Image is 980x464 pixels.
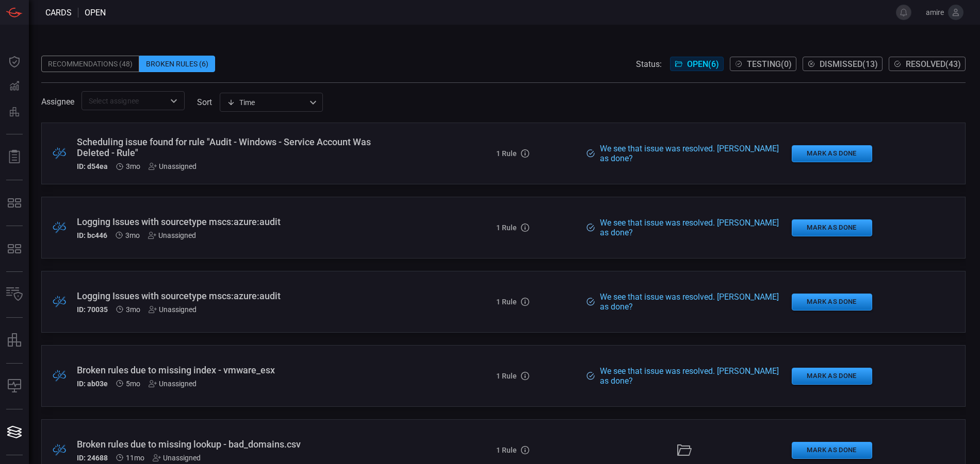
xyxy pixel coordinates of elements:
span: Dismissed ( 13 ) [820,59,878,69]
button: Resolved(43) [889,57,966,71]
h5: 1 Rule [496,298,517,306]
button: Mark as Done [792,219,872,236]
button: Cards [2,420,27,444]
div: Logging Issues with sourcetype mscs:azure:audit [77,216,399,227]
input: Select assignee [85,94,165,107]
div: Logging Issues with sourcetype mscs:azure:audit [77,290,399,301]
h5: ID: 70035 [77,305,108,314]
h5: 1 Rule [496,446,517,454]
button: Dashboard [2,49,27,74]
span: Jun 24, 2025 1:46 PM [125,231,140,239]
button: Detections [2,74,27,99]
div: Unassigned [149,305,197,314]
div: Unassigned [149,380,197,388]
button: Inventory [2,282,27,307]
div: We see that issue was resolved. [PERSON_NAME] as done? [596,218,783,237]
button: Reports [2,145,27,169]
span: Assignee [41,97,74,107]
button: Mark as Done [792,145,872,162]
span: amire [916,8,944,16]
div: Recommendations (48) [41,56,139,72]
span: Oct 23, 2024 2:03 AM [126,454,144,462]
button: Mark as Done [792,368,872,385]
span: Jul 08, 2025 10:21 AM [126,162,140,170]
div: Unassigned [153,454,201,462]
div: We see that issue was resolved. [PERSON_NAME] as done? [596,292,783,312]
button: Open(6) [670,57,724,71]
button: Mark as Done [792,294,872,311]
button: Compliance Monitoring [2,374,27,399]
h5: ID: 24688 [77,454,108,462]
h5: ID: bc446 [77,231,107,239]
div: Unassigned [148,231,196,239]
span: Testing ( 0 ) [747,59,792,69]
h5: ID: d54ea [77,162,108,170]
span: Apr 24, 2025 9:51 AM [126,380,140,388]
button: assets [2,328,27,353]
button: Testing(0) [730,57,796,71]
button: Mark as Done [792,442,872,459]
div: Broken Rules (6) [139,56,215,72]
span: open [85,8,106,18]
button: Open [167,94,181,108]
span: Open ( 6 ) [687,59,719,69]
div: Time [227,97,306,108]
span: Cards [45,8,72,18]
button: Preventions [2,99,27,124]
h5: 1 Rule [496,372,517,380]
span: Jun 24, 2025 1:43 PM [126,305,140,314]
span: Status: [636,59,662,69]
h5: 1 Rule [496,224,517,232]
button: Dismissed(13) [803,57,883,71]
div: Broken rules due to missing index - vmware_esx [77,365,399,375]
label: sort [197,97,212,107]
div: Broken rules due to missing lookup - bad_domains.csv [77,439,399,450]
span: Resolved ( 43 ) [906,59,961,69]
div: Unassigned [149,162,197,170]
button: MITRE - Detection Posture [2,236,27,261]
button: MITRE - Exposures [2,191,27,215]
div: Scheduling issue found for rule "Audit - Windows - Service Account Was Deleted - Rule" [77,136,399,158]
div: We see that issue was resolved. [PERSON_NAME] as done? [596,366,783,386]
div: We see that issue was resolved. [PERSON_NAME] as done? [596,144,783,163]
h5: 1 Rule [496,149,517,158]
h5: ID: ab03e [77,380,108,388]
